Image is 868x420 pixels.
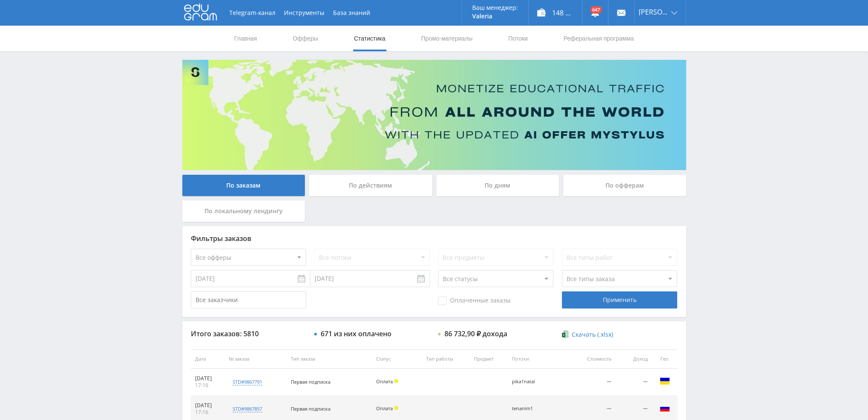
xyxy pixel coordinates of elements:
[422,350,470,369] th: Тип работы
[394,406,398,410] span: Холд
[376,378,393,385] span: Оплата
[233,405,262,412] div: std#9867857
[195,409,221,416] div: 17:16
[438,297,511,305] span: Оплаченные заказы
[652,350,678,369] th: Гео
[420,26,473,51] a: Промо-материалы
[195,402,221,409] div: [DATE]
[376,405,393,411] span: Оплата
[309,175,432,196] div: По действиям
[615,350,652,369] th: Доход
[562,330,569,338] img: xlsx
[353,26,386,51] a: Статистика
[291,405,330,412] span: Первая подписка
[225,350,286,369] th: № заказа
[191,350,225,369] th: Дата
[563,175,686,196] div: По офферам
[572,331,613,338] span: Скачать (.xlsx)
[571,350,616,369] th: Стоимость
[507,26,529,51] a: Потоки
[286,350,372,369] th: Тип заказа
[444,330,507,338] div: 86 732,90 ₽ дохода
[472,4,518,11] p: Ваш менеджер:
[182,200,305,222] div: По локальному лендингу
[233,379,262,385] div: std#9867791
[562,330,613,339] a: Скачать (.xlsx)
[615,369,652,396] td: —
[191,291,306,308] input: Все заказчики
[182,175,305,196] div: По заказам
[512,406,550,411] div: tenanim1
[191,330,306,338] div: Итого заказов: 5810
[562,291,677,308] div: Применить
[660,403,670,413] img: rus.png
[195,375,221,382] div: [DATE]
[508,350,571,369] th: Потоки
[191,235,678,242] div: Фильтры заказов
[394,379,398,383] span: Холд
[472,13,518,20] p: Valeria
[512,379,550,385] div: pika1natal
[436,175,559,196] div: По дням
[234,26,258,51] a: Главная
[563,26,635,51] a: Реферальная программа
[660,376,670,386] img: ukr.png
[470,350,508,369] th: Предмет
[195,382,221,389] div: 17:16
[321,330,392,338] div: 671 из них оплачено
[372,350,422,369] th: Статус
[571,369,616,396] td: —
[292,26,319,51] a: Офферы
[639,9,669,15] span: [PERSON_NAME]
[291,379,330,385] span: Первая подписка
[182,60,686,170] img: Banner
